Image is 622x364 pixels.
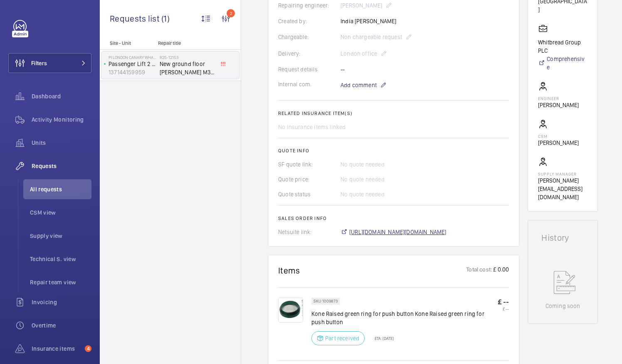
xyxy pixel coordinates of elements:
span: Requests list [110,13,161,24]
button: Filters [8,53,91,73]
p: Repair title [158,40,213,46]
p: 137144159959 [109,68,156,76]
span: Dashboard [32,92,91,100]
span: Add comment [341,81,377,89]
p: Total cost: [466,265,492,276]
p: [PERSON_NAME][EMAIL_ADDRESS][DOMAIN_NAME] [538,176,587,201]
a: [URL][DOMAIN_NAME][DOMAIN_NAME] [341,228,447,236]
span: Invoicing [32,298,91,306]
p: ETA: [DATE] [370,336,394,341]
h1: Items [278,265,300,276]
img: 7eiucthnLbLGFC5765s1XhY7z9vZyel4SFdCFuZ0JWpXbNgO.png [278,298,303,322]
h2: Sales order info [278,215,509,221]
p: Site - Unit [100,40,155,46]
p: [PERSON_NAME] [538,139,579,147]
span: [URL][DOMAIN_NAME][DOMAIN_NAME] [349,228,447,236]
a: Comprehensive [538,55,587,71]
p: [PERSON_NAME] [538,101,579,109]
span: Repair team view [30,278,91,286]
span: Requests [32,162,91,170]
span: All requests [30,185,91,193]
span: Insurance items [32,344,81,353]
p: Part received [325,334,359,342]
span: Overtime [32,321,91,330]
p: Kone Raised green ring for push button Kone Raised green ring for push button [311,310,498,326]
span: 4 [85,345,91,352]
span: Units [32,139,91,147]
p: Supply manager [538,171,587,176]
p: £ -- [498,306,509,311]
p: Passenger Lift 2 (Tower) [109,60,156,68]
p: £ 0.00 [492,265,509,276]
span: New ground floor [PERSON_NAME] M3 782 g02 y13 [160,60,215,76]
p: £ -- [498,298,509,306]
h2: Related insurance item(s) [278,110,509,116]
h2: Quote info [278,148,509,154]
span: Supply view [30,232,91,240]
span: Technical S. view [30,255,91,263]
span: Activity Monitoring [32,115,91,124]
p: CSM [538,134,579,139]
p: Engineer [538,96,579,101]
span: Filters [31,59,47,67]
p: PI London Canary Wharf (Westferry) [109,55,156,60]
p: Coming soon [545,302,580,310]
h2: R25-12153 [160,55,215,60]
p: Whitbread Group PLC [538,38,587,55]
h1: History [541,234,584,242]
span: CSM view [30,208,91,217]
p: SKU 1009873 [313,300,338,303]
